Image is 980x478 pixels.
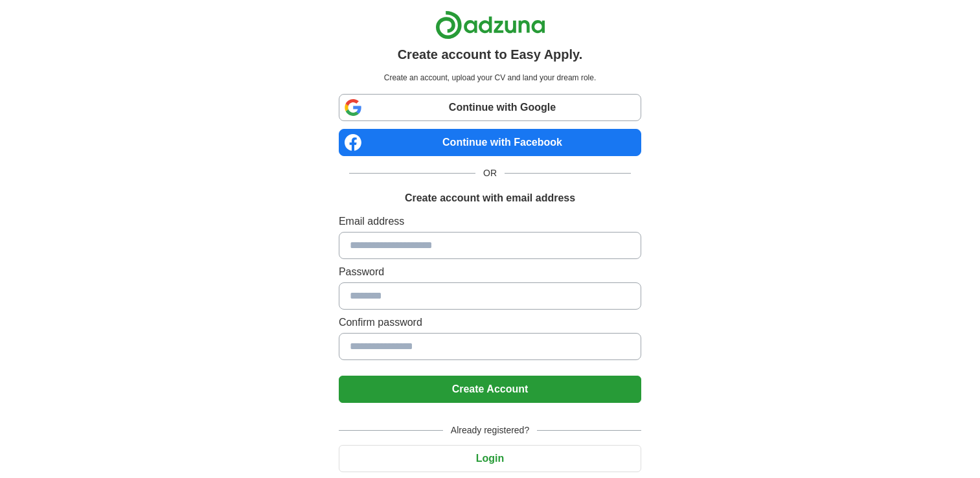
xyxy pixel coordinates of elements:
[475,166,505,180] span: OR
[339,94,641,121] a: Continue with Google
[339,214,641,229] label: Email address
[435,10,545,40] img: Adzuna logo
[339,445,641,472] button: Login
[339,129,641,156] a: Continue with Facebook
[339,315,641,330] label: Confirm password
[339,264,641,280] label: Password
[339,376,641,403] button: Create Account
[341,72,639,84] p: Create an account, upload your CV and land your dream role.
[443,424,537,437] span: Already registered?
[405,190,575,206] h1: Create account with email address
[339,453,641,464] a: Login
[398,45,583,64] h1: Create account to Easy Apply.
